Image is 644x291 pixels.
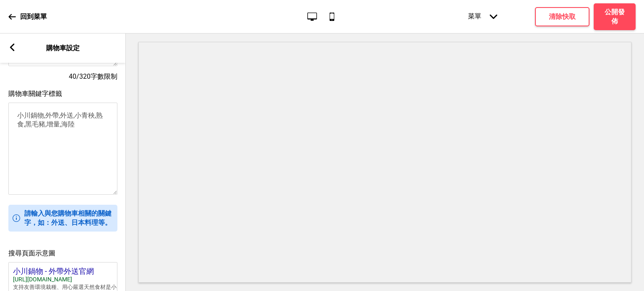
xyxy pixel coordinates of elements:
[594,3,636,30] button: 公開發佈
[8,249,117,258] h4: 搜尋頁面示意圖
[13,267,139,276] div: 小川鍋物 - 外帶外送官網
[602,8,627,26] h4: 公開發佈
[460,4,506,29] div: 菜單
[13,276,139,283] div: [URL][DOMAIN_NAME]
[8,103,117,195] textarea: 小川鍋物,外帶,外送,小青秧,熟食,黑毛豬,增量,海陸
[20,12,47,21] p: 回到菜單
[8,5,47,28] a: 回到菜單
[46,44,80,53] p: 購物車設定
[549,12,576,21] h4: 清除快取
[8,90,62,98] label: 購物車關鍵字標籤
[24,209,113,227] p: 請輸入與您購物車相關的關鍵字，如：外送、日本料理等。
[8,72,117,81] h4: 40/320字數限制
[535,7,589,26] button: 清除快取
